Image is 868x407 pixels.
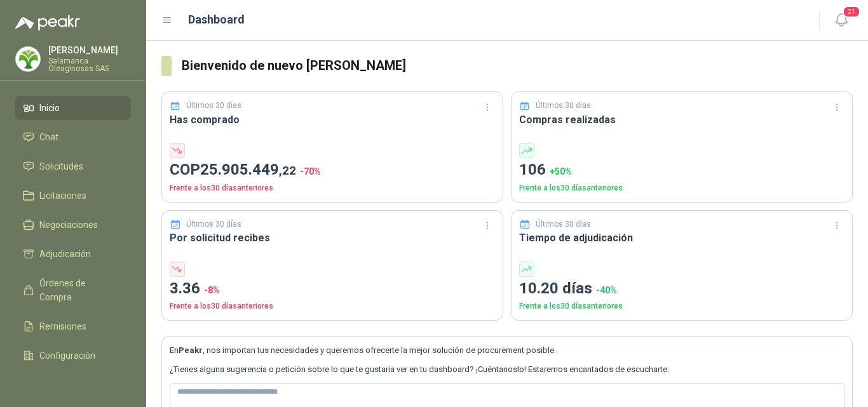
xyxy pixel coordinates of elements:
h3: Compras realizadas [519,112,844,128]
h3: Bienvenido de nuevo [PERSON_NAME] [182,56,853,76]
p: En , nos importan tus necesidades y queremos ofrecerte la mejor solución de procurement posible. [170,344,844,357]
a: Manuales y ayuda [15,373,131,397]
p: Frente a los 30 días anteriores [170,182,495,194]
span: 25.905.449 [200,161,296,178]
h3: Has comprado [170,112,495,128]
a: Solicitudes [15,154,131,178]
img: Logo peakr [15,15,80,30]
p: Últimos 30 días [186,100,241,112]
span: -70 % [300,166,321,177]
p: [PERSON_NAME] [48,46,131,55]
p: Últimos 30 días [186,218,241,230]
p: Últimos 30 días [536,218,591,230]
a: Chat [15,125,131,149]
p: 3.36 [170,277,495,301]
a: Adjudicación [15,242,131,266]
a: Licitaciones [15,183,131,208]
span: Órdenes de Compra [39,276,119,304]
h1: Dashboard [188,11,245,29]
span: Chat [39,130,58,144]
p: 10.20 días [519,277,844,301]
span: -40 % [596,285,617,295]
h3: Tiempo de adjudicación [519,230,844,246]
p: Frente a los 30 días anteriores [170,300,495,312]
p: ¿Tienes alguna sugerencia o petición sobre lo que te gustaría ver en tu dashboard? ¡Cuéntanoslo! ... [170,363,844,376]
p: Últimos 30 días [536,100,591,112]
span: Remisiones [39,319,86,333]
span: -8 % [204,285,220,295]
span: Configuración [39,349,95,363]
span: 21 [843,6,860,18]
span: Negociaciones [39,218,98,232]
p: COP [170,158,495,182]
a: Inicio [15,96,131,120]
img: Company Logo [16,47,40,71]
b: Peakr [179,345,203,355]
p: Salamanca Oleaginosas SAS [48,57,131,72]
h3: Por solicitud recibes [170,230,495,246]
a: Negociaciones [15,213,131,237]
span: Licitaciones [39,189,86,203]
p: Frente a los 30 días anteriores [519,300,844,312]
span: Solicitudes [39,159,83,173]
span: Inicio [39,101,60,115]
a: Configuración [15,344,131,368]
button: 21 [830,9,853,32]
a: Órdenes de Compra [15,271,131,309]
p: Frente a los 30 días anteriores [519,182,844,194]
span: Adjudicación [39,247,91,261]
span: + 50 % [550,166,572,177]
span: ,22 [279,163,296,178]
p: 106 [519,158,844,182]
a: Remisiones [15,314,131,338]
